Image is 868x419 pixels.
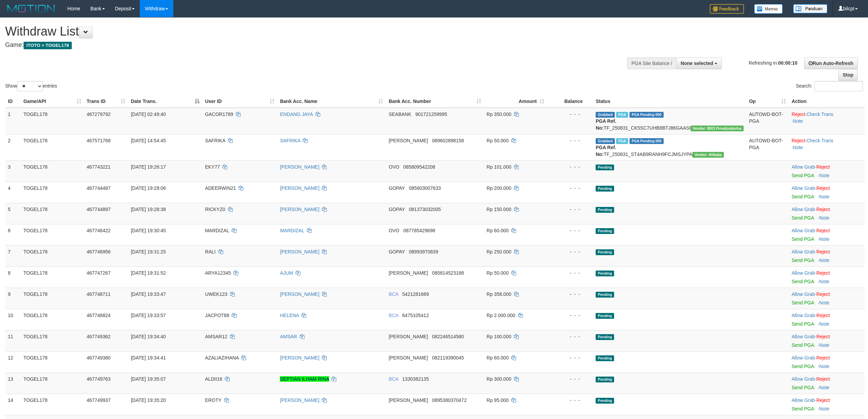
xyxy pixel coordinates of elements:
span: BCA [389,313,398,318]
a: [PERSON_NAME] [280,397,319,403]
a: Send PGA [791,406,814,411]
span: PGA Pending [629,112,664,118]
div: - - - [550,111,590,118]
td: 11 [5,330,21,351]
a: Stop [838,69,858,81]
span: Pending [596,186,614,192]
span: Pending [596,292,614,298]
td: TOGEL178 [21,182,84,203]
a: Note [819,173,829,178]
td: 1 [5,108,21,134]
span: UWEK123 [205,291,227,297]
span: Copy 901721259995 to clipboard [415,112,447,117]
div: PGA Site Balance / [627,57,676,69]
a: Allow Grab [791,249,815,254]
a: HELENA [280,313,299,318]
span: OVO [389,164,399,170]
a: Note [819,321,829,327]
a: [PERSON_NAME] [280,164,319,170]
span: 467743221 [87,164,111,170]
a: Note [819,385,829,390]
a: AMSAR [280,334,297,339]
td: TF_250831_ST4AB9RANH9FCJMSJYPA [593,134,746,160]
td: TOGEL178 [21,394,84,415]
a: Check Trans [806,112,833,117]
span: 467749763 [87,376,111,382]
a: Allow Grab [791,376,815,382]
span: ARYA12345 [205,270,231,276]
span: Copy 6475105412 to clipboard [402,313,429,318]
span: 467749362 [87,334,111,339]
a: Check Trans [806,138,833,143]
th: Game/API: activate to sort column ascending [21,95,84,108]
span: None selected [681,61,713,66]
td: TOGEL178 [21,245,84,266]
span: RALI [205,249,216,254]
a: Note [819,215,829,221]
th: Bank Acc. Number: activate to sort column ascending [386,95,484,108]
td: TOGEL178 [21,266,84,288]
span: Rp 95.000 [487,397,509,403]
span: [DATE] 19:35:20 [131,397,166,403]
td: 4 [5,182,21,203]
a: Reject [816,164,830,170]
img: MOTION_logo.png [5,3,57,14]
span: 467749937 [87,397,111,403]
a: Note [793,145,803,150]
span: SAFRIKA [205,138,225,143]
a: [PERSON_NAME] [280,249,319,254]
td: 9 [5,288,21,309]
td: 8 [5,266,21,288]
td: 10 [5,309,21,330]
span: Pending [596,334,614,340]
input: Search: [814,81,863,91]
a: Note [819,236,829,242]
span: [DATE] 19:30:45 [131,228,166,233]
span: PGA Pending [629,138,664,144]
a: Allow Grab [791,228,815,233]
a: Note [819,194,829,199]
a: Reject [816,228,830,233]
td: · [789,245,865,266]
a: Allow Grab [791,355,815,361]
div: - - - [550,291,590,298]
span: [DATE] 14:54:45 [131,138,166,143]
div: - - - [550,137,590,144]
a: Note [819,364,829,369]
img: Button%20Memo.svg [754,4,783,14]
a: Reject [791,112,805,117]
td: · · [789,134,865,160]
span: ITOTO > TOGEL178 [24,42,72,49]
div: - - - [550,227,590,234]
a: Allow Grab [791,207,815,212]
a: Reject [816,249,830,254]
span: [DATE] 19:33:47 [131,291,166,297]
span: · [791,334,816,339]
span: 467746422 [87,228,111,233]
td: 3 [5,160,21,182]
span: [DATE] 19:26:17 [131,164,166,170]
span: Pending [596,377,614,382]
span: [PERSON_NAME] [389,355,428,361]
span: ADEERWIN21 [205,185,236,191]
span: Marked by bilcs1 [616,138,628,144]
a: [PERSON_NAME] [280,207,319,212]
span: AZALIAZIHANA [205,355,239,361]
td: 7 [5,245,21,266]
span: Grabbed [596,112,615,118]
span: Rp 60.000 [487,228,509,233]
a: Reject [816,207,830,212]
span: [DATE] 19:34:40 [131,334,166,339]
td: TOGEL178 [21,108,84,134]
td: TOGEL178 [21,309,84,330]
a: Note [793,118,803,124]
th: Op: activate to sort column ascending [746,95,789,108]
span: Grabbed [596,138,615,144]
span: GOPAY [389,249,405,254]
td: TOGEL178 [21,224,84,245]
span: · [791,228,816,233]
td: 2 [5,134,21,160]
span: · [791,355,816,361]
img: Feedback.jpg [710,4,744,14]
span: Pending [596,271,614,276]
